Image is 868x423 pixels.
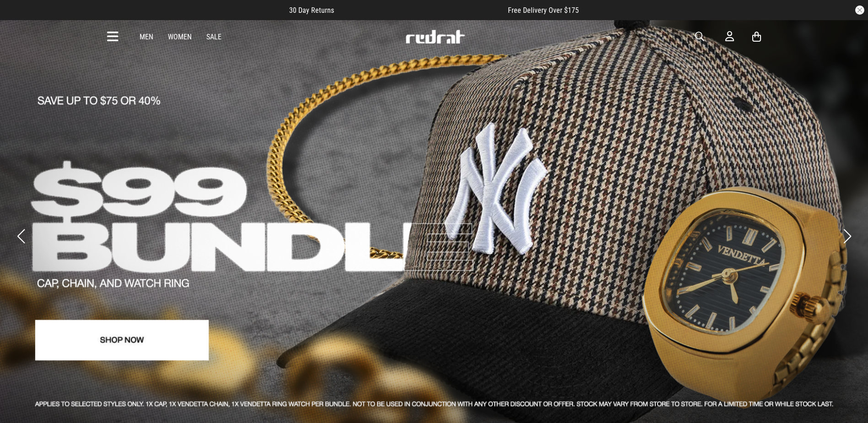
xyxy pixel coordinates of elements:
[206,33,221,41] a: Sale
[168,33,192,41] a: Women
[289,6,334,15] span: 30 Day Returns
[841,226,853,246] button: Next slide
[140,33,153,41] a: Men
[405,30,465,43] img: Redrat logo
[7,4,35,31] button: Open LiveChat chat widget
[352,5,490,15] iframe: Customer reviews powered by Trustpilot
[15,226,27,246] button: Previous slide
[508,6,579,15] span: Free Delivery Over $175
